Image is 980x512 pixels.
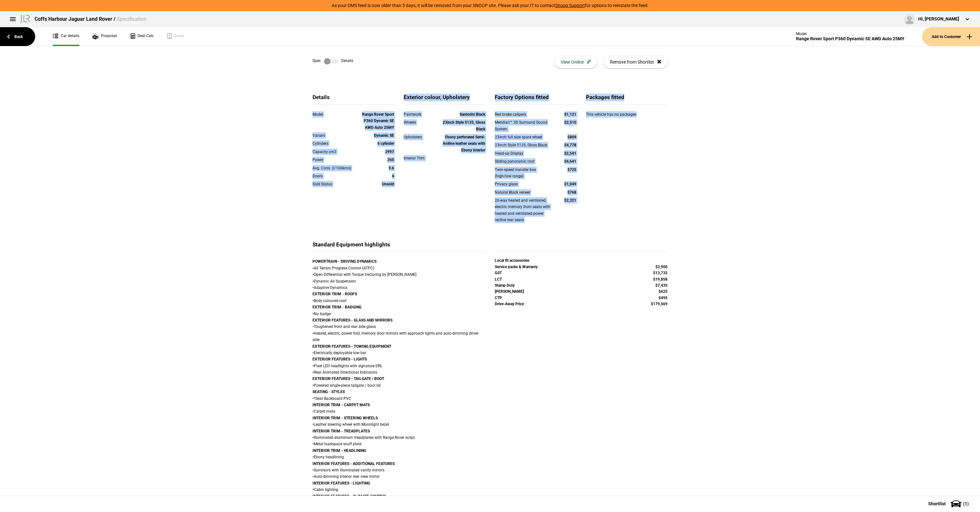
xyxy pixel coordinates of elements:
[918,16,959,22] div: Hi, [PERSON_NAME]
[312,481,370,485] strong: INTERIOR FEATURES - LIGHTING
[312,292,357,296] strong: EXTERIOR TRIM - ROOFS
[495,265,538,269] strong: Service packs & Warranty
[495,181,552,187] div: Privacy glass
[130,27,154,46] a: Deal Calc
[554,56,597,68] button: View Online
[312,390,345,394] strong: SEATING - STYLES
[404,119,436,126] div: Wheels
[653,271,668,275] strong: $13,732
[443,120,485,131] strong: 23inch Style 5135, Gloss Black
[586,94,668,105] div: Packages fitted
[495,111,552,118] div: Red brake calipers
[362,112,394,130] strong: Range Rover Sport P360 Dynamic SE AWD Auto 25MY
[564,198,576,203] strong: $2,321
[567,167,576,172] strong: $725
[312,111,361,118] div: Model
[19,14,31,23] img: landrover.png
[312,140,361,147] div: Cylinders
[564,159,576,164] strong: $4,641
[404,155,436,161] div: Interior Trim
[659,289,668,294] strong: $625
[651,302,668,306] strong: $179,569
[312,132,361,139] div: Variant
[312,416,378,420] strong: INTERIOR TRIM - STEERING WHEELS
[796,36,905,42] div: Range Rover Sport P360 Dynamic SE AWD Auto 25MY
[604,56,668,68] button: Remove from Shortlist
[495,283,515,288] strong: Stamp Duty
[312,181,361,187] div: Sold Status
[495,119,552,132] div: Meridian™ 3D Surround Sound System
[387,158,394,162] strong: 265
[495,167,552,180] div: Twin-speed transfer box (high/low range)
[312,259,376,264] strong: POWERTRAIN - DRIVING DYNAMICS
[117,16,146,22] span: Specification
[567,135,576,139] strong: $809
[385,150,394,154] strong: 2997
[495,134,552,140] div: 23inch full size spare wheel
[392,174,394,178] strong: 4
[312,58,353,65] div: Spec Details
[35,16,146,23] div: Coffs Harbour Jaguar Land Rover /
[655,283,668,288] strong: $7,435
[312,165,361,171] div: Avg. Cons. (l/100kms)
[312,429,370,433] strong: INTERIOR TRIM - TREADPLATES
[796,32,905,36] div: Model
[495,271,502,275] strong: GST
[659,296,668,300] strong: $495
[653,277,668,282] strong: $19,858
[312,173,361,179] div: Doors
[495,289,524,294] strong: [PERSON_NAME]
[495,302,524,306] strong: Drive-Away Price
[495,277,502,282] strong: LCT
[382,182,394,186] strong: Unsold
[928,501,946,506] span: Shortlist
[404,111,436,118] div: Paintwork
[564,120,576,125] strong: $2,510
[460,112,485,117] strong: Santorini Black
[495,197,552,223] div: 20-way heated and ventilated, electric memory front seats with heated and ventilated power reclin...
[312,462,395,466] strong: INTERIOR FEATURES - ADDITIONAL FEATURES
[922,27,980,46] button: Add to Customer
[312,403,370,407] strong: INTERIOR TRIM - CARPET MATS
[564,151,576,156] strong: $2,541
[495,258,529,263] strong: Local fit accessories
[312,149,361,155] div: Capacity cm3
[312,344,391,349] strong: EXTERIOR FEATURES - TOWING EQUIPMENT
[374,133,394,138] strong: Dynamic SE
[564,112,576,117] strong: $1,121
[404,94,485,105] div: Exterior colour, Upholstery
[312,94,394,105] div: Details
[567,190,576,195] strong: $768
[312,157,361,163] div: Power
[495,296,502,300] strong: CTP
[586,111,668,124] div: This vehicle has no packages
[564,182,576,186] strong: $1,049
[312,241,485,252] div: Standard Equipment highlights
[312,448,366,453] strong: INTERIOR TRIM - HEADLINING
[495,142,552,148] div: 23inch Style 5135, Gloss Black
[555,3,585,8] a: Snoop Support
[312,494,387,499] strong: INTERIOR FEATURES - CLIMATE CONTROL
[312,305,361,309] strong: EXTERIOR TRIM - BADGING
[495,189,552,196] div: Natural Black veneer
[377,141,394,146] strong: 6 cylinder
[655,265,668,269] strong: $3,900
[312,376,384,381] strong: EXTERIOR FEATURES - TAILGATE / BOOT
[92,27,117,46] a: Proposal
[495,158,552,165] div: Sliding panoramic roof
[963,501,969,506] span: ( 1 )
[564,143,576,147] strong: $4,778
[53,27,79,46] a: Car details
[495,94,576,105] div: Factory Options fitted
[443,135,485,152] strong: Ebony perforated Semi-Aniline leather seats with Ebony interior
[312,357,367,361] strong: EXTERIOR FEATURES - LIGHTS
[919,496,980,512] button: Shortlist(1)
[312,318,392,322] strong: EXTERIOR FEATURES - GLASS AND MIRRORS
[389,166,394,170] strong: 9.6
[495,150,552,157] div: Head-up Display
[404,134,436,140] div: Upholstery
